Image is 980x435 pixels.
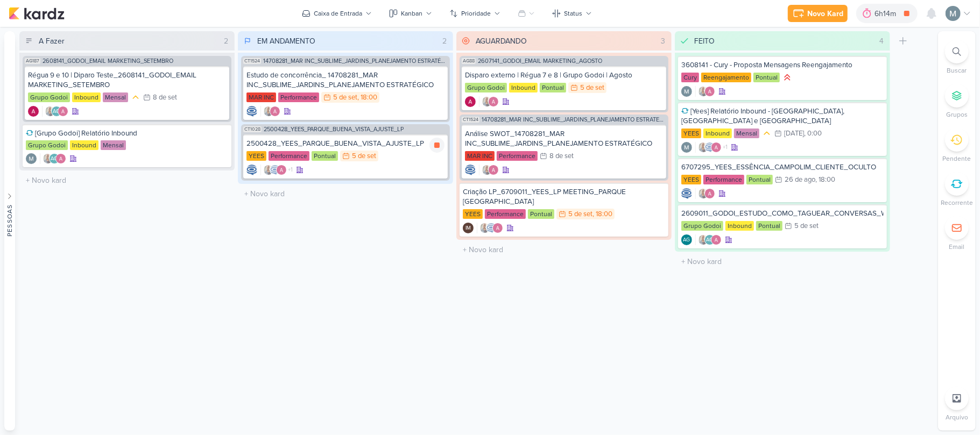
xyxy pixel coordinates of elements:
img: Iara Santos [482,165,492,175]
div: 2500428_YEES_PARQUE_BUENA_VISTA_AJUSTE_LP [246,139,445,148]
div: Mensal [103,92,128,102]
div: Grupo Godoi [465,83,507,92]
img: Iara Santos [698,188,709,199]
div: Isabella Machado Guimarães [463,223,474,233]
div: Pontual [746,175,773,184]
input: + Novo kard [677,254,888,269]
div: YEES [681,129,701,138]
div: 6h14m [875,8,899,19]
div: Criador(a): Isabella Machado Guimarães [463,223,474,233]
img: Iara Santos [698,142,709,153]
img: Iara Santos [698,234,709,245]
div: 5 de set [580,84,604,91]
div: [Grupo Godoi] Relatório Inbound [26,129,228,138]
div: Colaboradores: Iara Santos, Aline Gimenez Graciano, Alessandra Gomes [42,106,68,117]
div: 2609011_GODOI_ESTUDO_COMO_TAGUEAR_CONVERSAS_WHATSAPP_RD [681,209,884,218]
div: Grupo Godoi [28,92,70,102]
div: , 18:00 [815,176,835,183]
div: Performance [269,151,309,161]
div: 5 de set [352,153,376,160]
div: Pontual [756,221,782,231]
div: 8 de set [549,153,574,160]
img: Iara Santos [263,106,274,117]
p: Buscar [947,66,967,75]
div: Inbound [70,140,98,150]
img: Alessandra Gomes [55,153,66,164]
input: + Novo kard [459,242,669,258]
div: Novo Kard [807,8,843,19]
div: MAR INC [246,92,276,102]
div: Inbound [72,92,101,102]
p: Recorrente [941,198,973,208]
div: YEES [246,151,266,161]
div: Pontual [540,83,566,92]
div: Pessoas [5,204,15,236]
img: Alessandra Gomes [711,234,722,245]
div: Criador(a): Alessandra Gomes [28,106,39,117]
p: Grupos [946,110,968,119]
div: Criador(a): Caroline Traven De Andrade [246,165,257,175]
div: 5 de set [333,94,357,101]
span: AG88 [462,58,476,64]
img: Alessandra Gomes [488,165,499,175]
div: Prioridade Média [762,128,772,139]
span: 14708281_MAR INC_SUBLIME_JARDINS_PLANEJAMENTO ESTRATÉGICO [482,117,666,123]
span: 14708281_MAR INC_SUBLIME_JARDINS_PLANEJAMENTO ESTRATÉGICO [263,58,448,64]
div: Criador(a): Mariana Amorim [26,153,37,164]
div: 5 de set [794,223,819,230]
img: Mariana Amorim [26,153,37,164]
div: Colaboradores: Iara Santos, Caroline Traven De Andrade, Alessandra Gomes, Isabella Machado Guimarães [260,165,293,175]
img: kardz.app [9,7,65,20]
div: [Yees] Relatório Inbound - Campinas, Sorocaba e São Paulo [681,106,884,126]
div: Colaboradores: Iara Santos, Alessandra Gomes [479,96,499,107]
button: Pessoas [4,31,15,431]
div: , 18:00 [593,211,612,218]
span: +1 [287,166,293,174]
p: AG [683,238,690,243]
div: Mensal [101,140,126,150]
span: CT1524 [462,117,480,123]
div: Aline Gimenez Graciano [681,234,692,245]
div: Régua 9 e 10 | Diparo Teste_2608141_GODOI_EMAIL MARKETING_SETEMBRO [28,70,226,90]
div: Inbound [703,129,732,138]
img: Alessandra Gomes [270,106,280,117]
div: Pontual [312,151,338,161]
div: 8 de set [153,94,177,101]
input: + Novo kard [22,173,232,188]
div: Criador(a): Caroline Traven De Andrade [681,188,692,199]
div: Inbound [509,83,538,92]
div: Colaboradores: Iara Santos, Caroline Traven De Andrade, Alessandra Gomes, Isabella Machado Guimarães [695,142,728,153]
img: Caroline Traven De Andrade [246,165,257,175]
p: Email [949,242,965,252]
span: 2607141_GODOI_EMAIL MARKETING_AGOSTO [478,58,602,64]
img: Iara Santos [43,153,53,164]
div: Criador(a): Mariana Amorim [681,142,692,153]
div: Estudo de concorrência_ 14708281_MAR INC_SUBLIME_JARDINS_PLANEJAMENTO ESTRATÉGICO [246,70,445,90]
div: , 18:00 [357,94,377,101]
div: [DATE] [784,130,804,137]
div: , 0:00 [804,130,822,137]
img: Caroline Traven De Andrade [486,223,497,233]
div: Inbound [725,221,754,231]
div: YEES [681,175,701,184]
div: 6707295_YEES_ESSÊNCIA_CAMPOLIM_CLIENTE_OCULTO [681,162,884,172]
img: Alessandra Gomes [704,188,715,199]
div: Colaboradores: Iara Santos, Alessandra Gomes [695,188,715,199]
button: Novo Kard [788,5,848,22]
div: Pontual [528,209,554,219]
div: Performance [278,92,319,102]
div: 4 [875,35,888,47]
div: Prioridade Alta [782,72,793,83]
div: Pontual [753,73,780,82]
div: Grupo Godoi [26,140,68,150]
span: AG187 [25,58,40,64]
div: Colaboradores: Iara Santos, Alessandra Gomes [260,106,280,117]
div: 2 [220,35,232,47]
div: 26 de ago [785,176,815,183]
img: Alessandra Gomes [276,165,287,175]
img: Alessandra Gomes [28,106,39,117]
div: Aline Gimenez Graciano [704,234,715,245]
div: MAR INC [465,151,495,161]
div: Reengajamento [701,73,751,82]
div: Criador(a): Caroline Traven De Andrade [246,106,257,117]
